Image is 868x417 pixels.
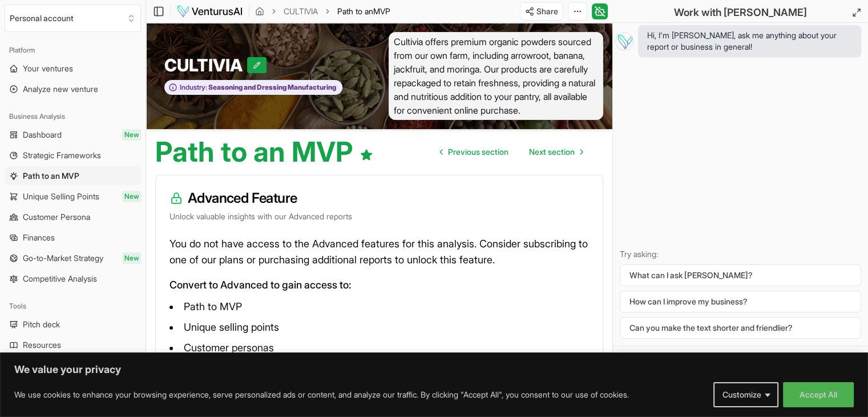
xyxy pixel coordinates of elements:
h2: Work with [PERSON_NAME] [674,5,807,21]
span: Path to an MVP [23,170,79,182]
span: Go-to-Market Strategy [23,252,103,264]
span: Competitive Analysis [23,273,97,284]
nav: breadcrumb [255,6,390,17]
nav: pagination [431,141,592,163]
button: How can I improve my business? [620,291,861,312]
p: Unlock valuable insights with our Advanced reports [169,211,589,222]
li: Customer personas [169,339,589,357]
span: Previous section [448,146,508,158]
a: Analyze new venture [5,80,141,98]
a: Go-to-Market StrategyNew [5,249,141,267]
span: Strategic Frameworks [23,150,101,161]
span: Resources [23,339,61,351]
span: Next section [529,146,575,158]
button: Share [520,2,563,21]
span: Unique Selling Points [23,191,99,202]
a: Resources [5,336,141,354]
button: Customize [713,382,778,407]
span: New [122,252,141,264]
h3: Advanced Feature [169,189,589,207]
a: Unique Selling PointsNew [5,187,141,206]
a: Path to an MVP [5,167,141,185]
a: DashboardNew [5,126,141,144]
a: Competitive Analysis [5,270,141,288]
p: Try asking: [620,248,861,260]
a: Finances [5,228,141,247]
p: We value your privacy [14,363,854,376]
span: Share [536,6,558,17]
li: Unique selling points [169,318,589,336]
span: New [122,129,141,141]
li: Path to MVP [169,298,589,316]
span: Seasoning and Dressing Manufacturing [207,83,336,92]
div: Tools [5,297,141,315]
span: Cultivia offers premium organic powders sourced from our own farm, including arrowroot, banana, j... [389,32,604,120]
button: Can you make the text shorter and friendlier? [620,317,861,339]
span: Analyze new venture [23,83,98,95]
button: Industry:Seasoning and Dressing Manufacturing [164,80,342,95]
a: Go to next page [520,141,592,163]
p: We use cookies to enhance your browsing experience, serve personalized ads or content, and analyz... [14,388,629,402]
div: Platform [5,41,141,59]
span: CULTIVIA [164,55,247,75]
span: Customer Persona [23,211,90,223]
span: Pitch deck [23,319,60,330]
div: Business Analysis [5,107,141,126]
span: Path to an [337,6,373,16]
span: Your ventures [23,63,73,74]
img: Vera [615,32,633,50]
span: Path to anMVP [337,6,390,17]
a: Customer Persona [5,208,141,226]
button: Select an organization [5,5,141,32]
a: CULTIVIA [284,6,318,17]
a: Go to previous page [431,141,518,163]
h1: Path to an MVP [155,138,373,166]
a: Your ventures [5,59,141,78]
span: Hi, I'm [PERSON_NAME], ask me anything about your report or business in general! [647,30,852,53]
p: Convert to Advanced to gain access to: [169,277,589,293]
span: Industry: [180,83,207,92]
span: Finances [23,232,55,243]
p: You do not have access to the Advanced features for this analysis. Consider subscribing to one of... [169,236,589,268]
button: Accept All [783,382,854,407]
a: Strategic Frameworks [5,146,141,165]
span: New [122,191,141,202]
span: Dashboard [23,129,62,141]
button: What can I ask [PERSON_NAME]? [620,264,861,286]
img: logo [176,5,243,18]
a: Pitch deck [5,315,141,334]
